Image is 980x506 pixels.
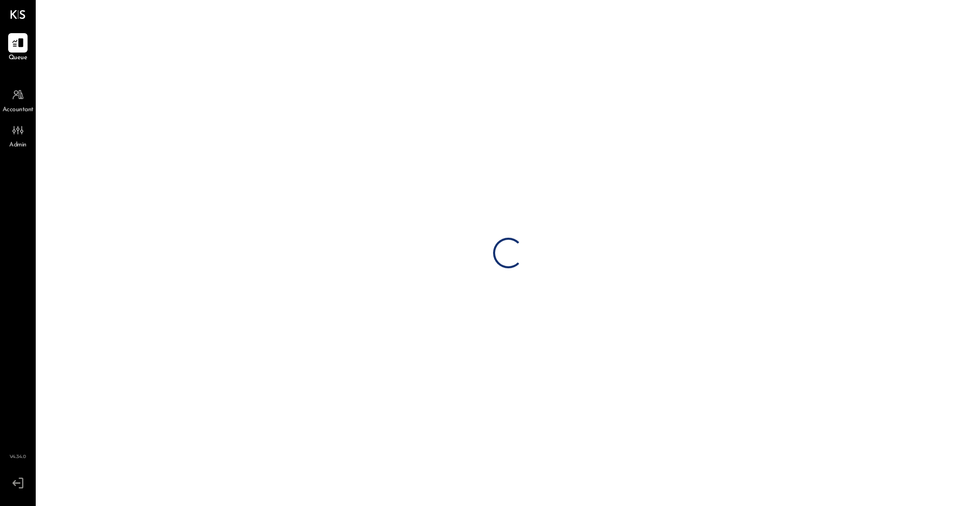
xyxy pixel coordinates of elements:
a: Admin [1,120,35,150]
span: Queue [9,54,28,63]
a: Queue [1,33,35,63]
span: Admin [9,141,27,150]
a: Accountant [1,85,35,115]
span: Accountant [3,106,34,115]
